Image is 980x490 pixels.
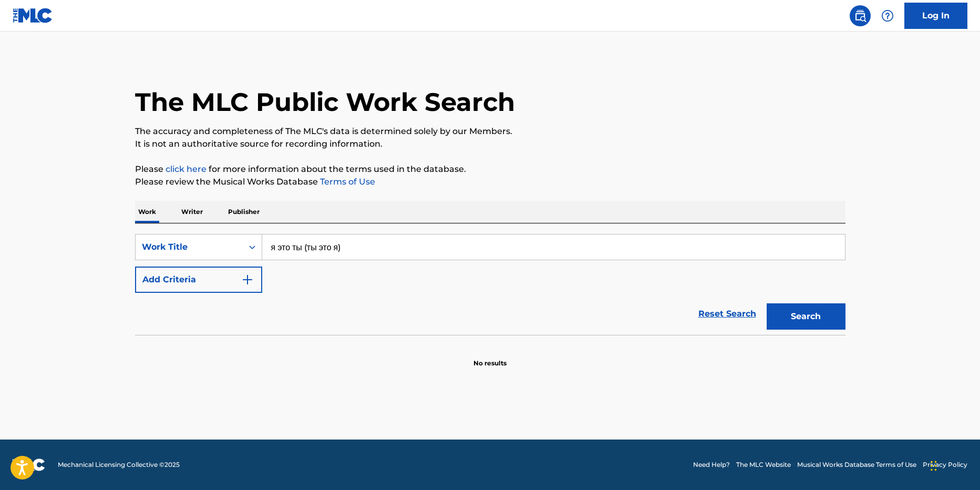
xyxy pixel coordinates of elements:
img: 9d2ae6d4665cec9f34b9.svg [241,273,254,286]
a: click here [166,164,207,174]
button: Search [767,303,845,330]
img: MLC Logo [13,8,53,23]
a: Public Search [850,5,871,26]
a: Log In [904,3,967,29]
p: Writer [178,201,206,223]
a: Need Help? [693,460,730,469]
div: Перетащить [931,450,937,482]
a: Terms of Use [318,177,375,187]
a: Privacy Policy [923,460,967,469]
h1: The MLC Public Work Search [135,86,515,118]
img: help [881,9,894,22]
a: The MLC Website [736,460,791,469]
div: Help [877,5,898,26]
a: Musical Works Database Terms of Use [797,460,916,469]
img: logo [13,458,45,471]
p: Please for more information about the terms used in the database. [135,163,845,176]
iframe: Chat Widget [927,440,980,490]
p: The accuracy and completeness of The MLC's data is determined solely by our Members. [135,125,845,138]
span: Mechanical Licensing Collective © 2025 [58,460,180,469]
p: Work [135,201,159,223]
p: No results [473,346,507,368]
form: Search Form [135,234,845,335]
p: Please review the Musical Works Database [135,176,845,188]
p: It is not an authoritative source for recording information. [135,138,845,150]
img: search [854,9,866,22]
div: Виджет чата [927,440,980,490]
a: Reset Search [693,302,761,325]
p: Publisher [225,201,263,223]
button: Add Criteria [135,267,262,293]
div: Work Title [142,241,236,253]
